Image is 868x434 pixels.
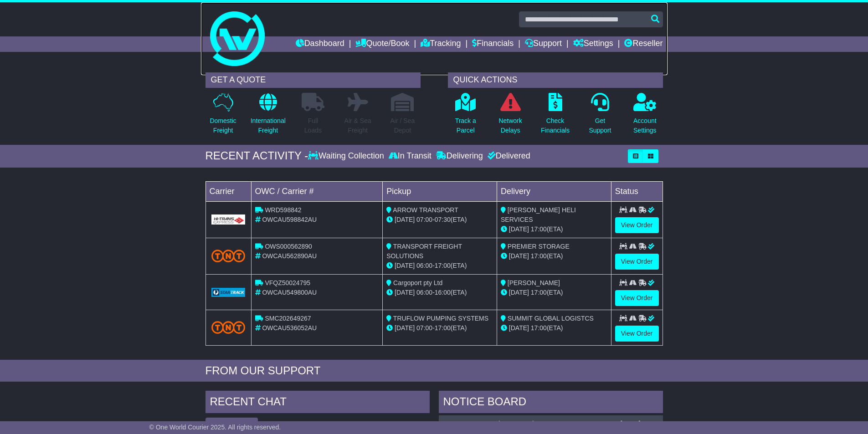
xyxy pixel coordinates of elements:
[633,92,657,140] a: AccountSettings
[393,315,488,322] span: TRUFLOW PUMPING SYSTEMS
[573,36,613,52] a: Settings
[205,181,251,201] td: Carrier
[509,252,529,260] span: [DATE]
[262,289,317,296] span: OWCAU549800AU
[611,181,663,201] td: Status
[588,92,611,140] a: GetSupport
[434,151,485,161] div: Delivering
[455,92,477,140] a: Track aParcel
[508,243,570,250] span: PREMIER STORAGE
[386,288,493,297] div: - (ETA)
[525,36,562,52] a: Support
[211,250,246,262] img: TNT_Domestic.png
[501,288,607,297] div: (ETA)
[498,116,522,135] p: Network Delays
[615,290,659,306] a: View Order
[509,225,529,233] span: [DATE]
[209,92,236,140] a: DomesticFreight
[205,418,258,434] button: View All Chats
[296,36,344,52] a: Dashboard
[416,262,432,269] span: 06:00
[508,279,560,286] span: [PERSON_NAME]
[383,181,497,201] td: Pickup
[395,262,415,269] span: [DATE]
[386,323,493,333] div: - (ETA)
[211,321,246,333] img: TNT_Domestic.png
[624,36,663,52] a: Reseller
[531,324,547,332] span: 17:00
[541,116,570,135] p: Check Financials
[393,206,458,214] span: ARROW TRANSPORT
[508,315,594,322] span: SUMMIT GLOBAL LOGISTCS
[497,181,611,201] td: Delivery
[615,254,659,270] a: View Order
[531,225,547,233] span: 17:00
[500,420,533,427] span: S00145174
[472,36,514,52] a: Financials
[443,420,498,427] a: OWCAU598842AU
[262,216,317,223] span: OWCAU598842AU
[265,243,312,250] span: OWS000562890
[344,116,371,135] p: Air & Sea Freight
[435,324,451,332] span: 17:00
[211,288,246,297] img: GetCarrierServiceLogo
[205,364,663,378] div: FROM OUR SUPPORT
[540,92,570,140] a: CheckFinancials
[501,225,607,234] div: (ETA)
[149,424,281,431] span: © One World Courier 2025. All rights reserved.
[485,151,530,161] div: Delivered
[395,289,415,296] span: [DATE]
[509,289,529,296] span: [DATE]
[633,116,657,135] p: Account Settings
[395,216,415,223] span: [DATE]
[501,251,607,261] div: (ETA)
[386,215,493,225] div: - (ETA)
[205,149,308,163] div: RECENT ACTIVITY -
[205,72,421,88] div: GET A QUOTE
[265,279,310,286] span: VFQZ50024795
[615,326,659,342] a: View Order
[262,252,317,260] span: OWCAU562890AU
[435,262,451,269] span: 17:00
[615,217,659,233] a: View Order
[416,289,432,296] span: 06:00
[531,289,547,296] span: 17:00
[501,323,607,333] div: (ETA)
[620,420,658,428] div: [DATE] 10:41
[386,243,462,260] span: TRANSPORT FREIGHT SOLUTIONS
[435,289,451,296] span: 16:00
[531,252,547,260] span: 17:00
[210,116,236,135] p: Domestic Freight
[416,216,432,223] span: 07:00
[501,206,576,223] span: [PERSON_NAME] HELI SERVICES
[455,116,476,135] p: Track a Parcel
[205,391,430,415] div: RECENT CHAT
[421,36,461,52] a: Tracking
[251,181,383,201] td: OWC / Carrier #
[439,391,663,415] div: NOTICE BOARD
[386,151,434,161] div: In Transit
[443,420,658,428] div: ( )
[262,324,317,332] span: OWCAU536052AU
[386,261,493,271] div: - (ETA)
[390,116,415,135] p: Air / Sea Depot
[393,279,442,286] span: Cargoport pty Ltd
[265,315,311,322] span: SMC202649267
[355,36,409,52] a: Quote/Book
[435,216,451,223] span: 07:30
[509,324,529,332] span: [DATE]
[211,214,246,225] img: GetCarrierServiceLogo
[395,324,415,332] span: [DATE]
[250,92,286,140] a: InternationalFreight
[498,92,522,140] a: NetworkDelays
[265,206,301,214] span: WRD598842
[416,324,432,332] span: 07:00
[448,72,663,88] div: QUICK ACTIONS
[308,151,386,161] div: Waiting Collection
[302,116,324,135] p: Full Loads
[251,116,286,135] p: International Freight
[589,116,611,135] p: Get Support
